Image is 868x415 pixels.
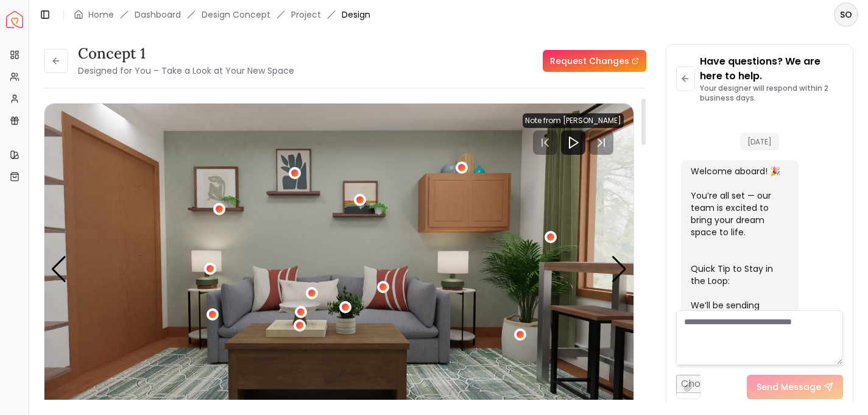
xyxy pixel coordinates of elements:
[834,2,858,27] button: SO
[202,9,270,21] li: Design Concept
[543,50,646,72] a: Request Changes
[611,256,627,283] div: Next slide
[342,9,370,21] span: Design
[700,54,843,83] p: Have questions? We are here to help.
[88,9,114,21] a: Home
[74,9,370,21] nav: breadcrumb
[835,4,857,26] span: SO
[6,11,23,28] a: Spacejoy
[78,65,294,77] small: Designed for You – Take a Look at Your New Space
[740,133,779,151] span: [DATE]
[6,11,23,28] img: Spacejoy Logo
[291,9,321,21] a: Project
[51,256,67,283] div: Previous slide
[566,135,580,150] svg: Play
[700,83,843,103] p: Your designer will respond within 2 business days.
[523,113,624,128] div: Note from [PERSON_NAME]
[78,44,294,63] h3: concept 1
[135,9,181,21] a: Dashboard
